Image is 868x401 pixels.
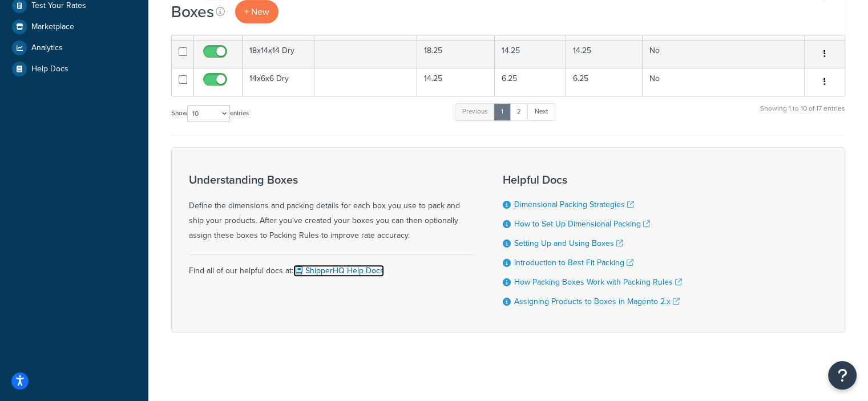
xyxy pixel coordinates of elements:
[828,361,857,390] button: Open Resource Center
[9,59,140,79] a: Help Docs
[514,237,623,249] a: Setting Up and Using Boxes
[243,68,314,96] td: 14x6x6 Dry
[9,17,140,37] a: Marketplace
[503,173,682,186] h3: Helpful Docs
[31,22,74,32] span: Marketplace
[9,38,140,58] a: Analytics
[293,265,384,277] a: ShipperHQ Help Docs
[31,43,63,53] span: Analytics
[566,68,643,96] td: 6.25
[417,68,495,96] td: 14.25
[514,257,633,269] a: Introduction to Best Fit Packing
[643,68,805,96] td: No
[510,103,528,120] a: 2
[171,105,249,122] label: Show entries
[495,40,566,68] td: 14.25
[189,173,474,243] div: Define the dimensions and packing details for each box you use to pack and ship your products. Af...
[417,40,495,68] td: 18.25
[31,1,86,11] span: Test Your Rates
[643,40,805,68] td: No
[527,103,555,120] a: Next
[514,199,634,210] a: Dimensional Packing Strategies
[495,68,566,96] td: 6.25
[243,40,314,68] td: 18x14x14 Dry
[189,254,474,278] div: Find all of our helpful docs at:
[187,105,230,122] select: Showentries
[189,173,474,186] h3: Understanding Boxes
[31,64,68,74] span: Help Docs
[455,103,495,120] a: Previous
[514,295,680,307] a: Assigning Products to Boxes in Magento 2.x
[171,1,214,23] h1: Boxes
[244,5,269,18] span: + New
[494,103,511,120] a: 1
[514,276,682,288] a: How Packing Boxes Work with Packing Rules
[566,40,643,68] td: 14.25
[514,218,650,230] a: How to Set Up Dimensional Packing
[760,102,845,127] div: Showing 1 to 10 of 17 entries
